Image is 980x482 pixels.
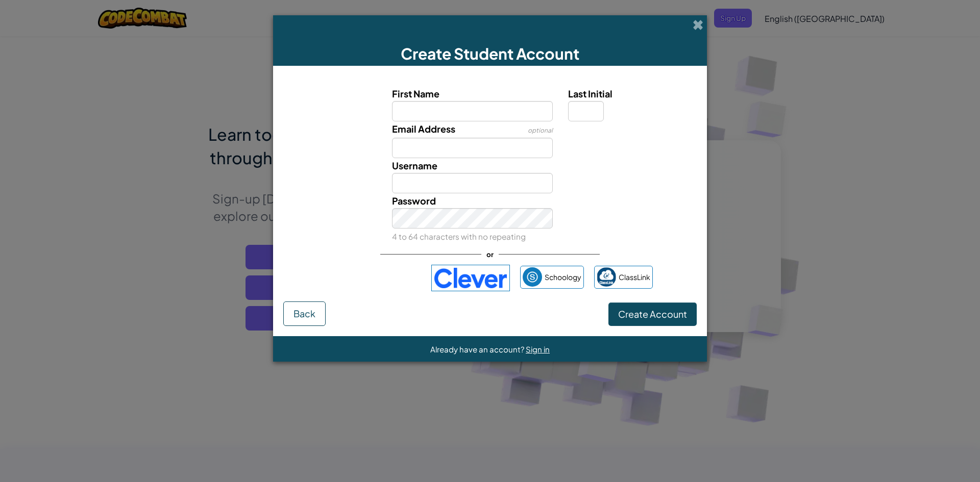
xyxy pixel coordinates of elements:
[481,247,499,262] span: or
[597,267,616,287] img: classlink-logo-small.png
[568,88,612,99] span: Last Initial
[392,195,436,207] span: Password
[283,301,326,326] button: Back
[526,344,550,354] a: Sign in
[293,308,315,319] span: Back
[619,270,650,285] span: ClassLink
[401,44,579,63] span: Create Student Account
[523,267,542,287] img: schoology.png
[392,123,455,135] span: Email Address
[618,308,687,320] span: Create Account
[322,267,426,289] iframe: Sign in with Google Button
[608,302,697,326] button: Create Account
[431,265,510,291] img: clever-logo-blue.png
[392,88,439,99] span: First Name
[392,160,437,171] span: Username
[528,126,553,134] span: optional
[430,344,526,354] span: Already have an account?
[545,270,581,285] span: Schoology
[392,232,526,241] small: 4 to 64 characters with no repeating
